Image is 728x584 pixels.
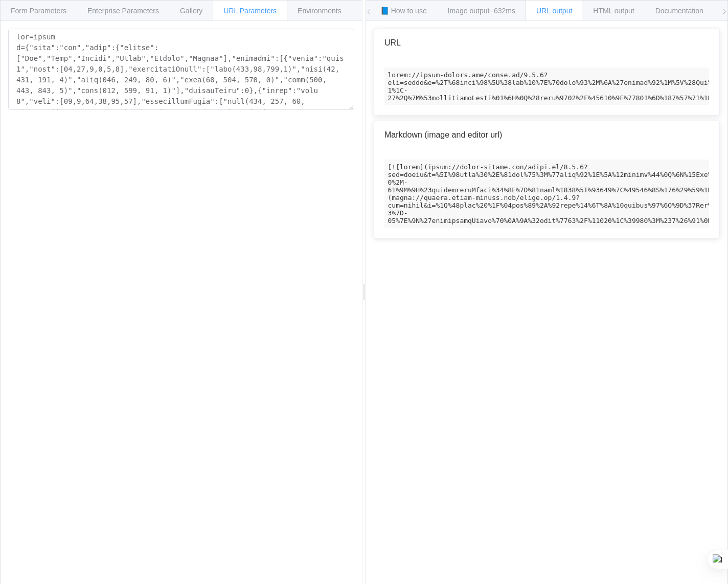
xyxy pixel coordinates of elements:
code: [![lorem](ipsum://dolor-sitame.con/adipi.el/8.5.6?sed=doeiu&t=%5I%98utla%30%2E%81dol%75%3M%77aliq... [384,160,709,228]
span: Environments [298,7,342,15]
span: - 632ms [489,7,515,15]
span: URL [384,38,401,47]
span: Form Parameters [11,7,66,15]
span: Markdown (image and editor url) [384,130,502,139]
span: Enterprise Parameters [87,7,159,15]
code: lorem://ipsum-dolors.ame/conse.ad/9.5.6?eli=seddo&e=%2T%68inci%98%5U%38lab%10%7E%70dolo%93%2M%6A%... [384,68,709,105]
span: URL output [536,7,572,15]
span: 📘 How to use [380,7,427,15]
span: Image output [448,7,515,15]
span: URL Parameters [223,7,277,15]
span: HTML output [593,7,634,15]
span: Gallery [180,7,202,15]
span: Documentation [655,7,703,15]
